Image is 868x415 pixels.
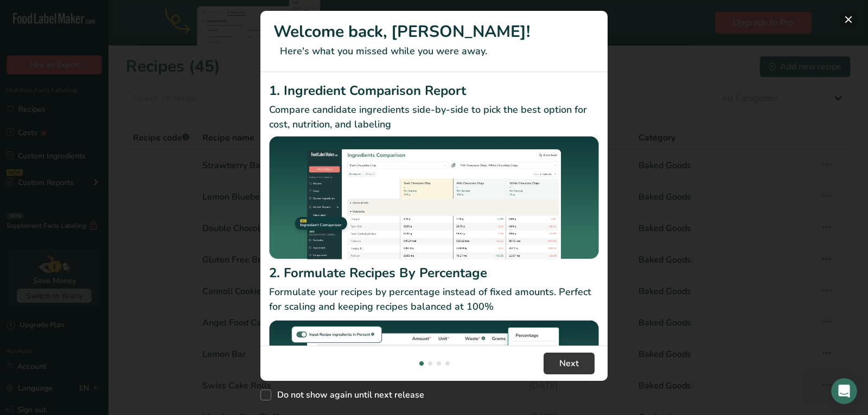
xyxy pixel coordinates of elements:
iframe: Intercom live chat [831,378,857,404]
h2: 1. Ingredient Comparison Report [269,81,599,100]
span: Do not show again until next release [271,390,424,400]
h1: Welcome back, [PERSON_NAME]! [273,20,595,44]
p: Formulate your recipes by percentage instead of fixed amounts. Perfect for scaling and keeping re... [269,285,599,314]
p: Compare candidate ingredients side-by-side to pick the best option for cost, nutrition, and labeling [269,103,599,132]
button: Next [544,353,595,374]
h2: 2. Formulate Recipes By Percentage [269,263,599,283]
img: Ingredient Comparison Report [269,136,599,259]
p: Here's what you missed while you were away. [273,44,595,59]
span: Next [559,357,579,370]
